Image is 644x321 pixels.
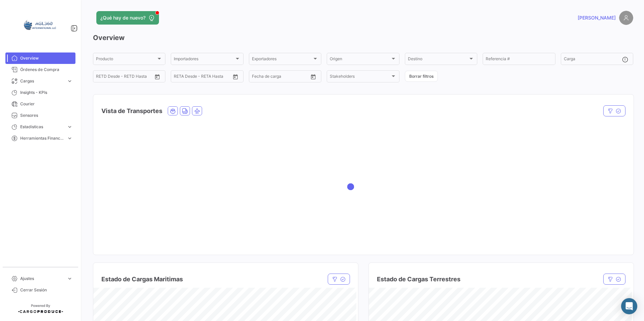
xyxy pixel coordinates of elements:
button: ¿Qué hay de nuevo? [96,11,159,25]
button: Borrar filtros [405,71,438,82]
input: Desde [96,75,97,80]
a: Órdenes de Compra [5,64,75,75]
button: Ocean [168,107,178,115]
span: Courier [20,101,73,107]
a: Overview [5,52,75,64]
button: Open calendar [308,72,318,82]
span: Overview [20,55,73,61]
a: Courier [5,98,75,110]
input: Hasta [101,75,128,80]
span: Origen [330,58,390,62]
span: Destino [408,58,468,62]
input: Desde [252,75,253,80]
span: [PERSON_NAME] [578,14,616,21]
input: Hasta [257,75,284,80]
a: Insights - KPIs [5,87,75,98]
span: Estadísticas [20,124,64,130]
span: expand_more [67,135,73,141]
a: Sensores [5,110,75,121]
span: Producto [96,58,156,62]
input: Hasta [179,75,206,80]
span: Ajustes [20,276,64,282]
span: Importadores [174,58,234,62]
h4: Vista de Transportes [101,106,162,116]
span: Herramientas Financieras [20,135,64,141]
span: ¿Qué hay de nuevo? [100,14,146,21]
img: placeholder-user.png [619,11,633,25]
span: Insights - KPIs [20,90,73,96]
span: Cargas [20,78,64,84]
input: Desde [174,75,174,80]
h4: Estado de Cargas Terrestres [377,275,460,284]
button: Air [192,107,202,115]
button: Open calendar [230,72,240,82]
div: Abrir Intercom Messenger [621,298,637,314]
h3: Overview [93,33,633,42]
h4: Estado de Cargas Maritimas [101,275,183,284]
span: expand_more [67,124,73,130]
span: Cerrar Sesión [20,287,73,293]
span: Exportadores [252,58,312,62]
span: Sensores [20,112,73,118]
span: Stakeholders [330,75,390,80]
button: Open calendar [152,72,162,82]
button: Land [180,107,190,115]
img: 64a6efb6-309f-488a-b1f1-3442125ebd42.png [24,8,57,42]
span: expand_more [67,276,73,282]
span: expand_more [67,78,73,84]
span: Órdenes de Compra [20,67,73,73]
